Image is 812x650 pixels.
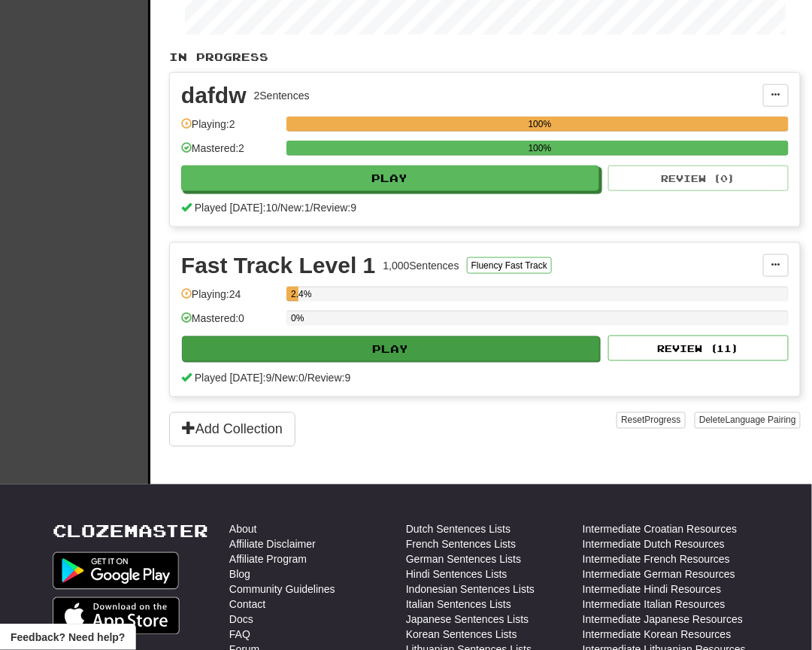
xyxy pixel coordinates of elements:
img: Get it on Google Play [53,552,179,590]
span: Language Pairing [726,415,796,426]
a: Blog [229,567,250,582]
img: Get it on App Store [53,597,180,635]
div: Playing: 2 [181,117,279,141]
a: German Sentences Lists [406,552,521,567]
span: Played [DATE]: 9 [195,372,271,384]
div: 2 Sentences [254,88,310,103]
a: Intermediate German Resources [583,567,735,582]
p: In Progress [169,50,801,65]
div: Fast Track Level 1 [181,254,376,277]
a: Hindi Sentences Lists [406,567,507,582]
div: dafdw [181,84,247,107]
span: / [311,202,314,214]
a: Indonesian Sentences Lists [406,582,535,597]
span: New: 0 [274,372,304,384]
a: About [229,522,257,537]
span: Review: 9 [314,202,357,214]
div: Mastered: 0 [181,311,279,336]
button: Fluency Fast Track [467,257,552,274]
button: Play [181,166,599,191]
a: Italian Sentences Lists [406,597,511,612]
a: Korean Sentences Lists [406,627,517,642]
span: New: 1 [280,202,311,214]
a: Dutch Sentences Lists [406,522,511,537]
a: Intermediate French Resources [583,552,730,567]
a: Intermediate Croatian Resources [583,522,737,537]
a: French Sentences Lists [406,537,516,552]
a: Japanese Sentences Lists [406,612,529,627]
a: Intermediate Korean Resources [583,627,732,642]
a: Intermediate Italian Resources [583,597,726,612]
a: Docs [229,612,253,627]
button: Add Collection [169,412,295,447]
button: ResetProgress [617,412,685,429]
span: Played [DATE]: 10 [195,202,277,214]
a: Clozemaster [53,522,208,541]
span: Open feedback widget [11,630,125,645]
span: / [304,372,308,384]
button: Review (0) [608,166,789,191]
button: Review (11) [608,336,789,361]
div: 1,000 Sentences [383,258,459,273]
span: Progress [645,415,681,426]
a: Community Guidelines [229,582,335,597]
div: 2.4% [291,287,298,302]
span: / [277,202,280,214]
a: Contact [229,597,265,612]
a: Intermediate Dutch Resources [583,537,725,552]
button: Play [182,336,600,362]
span: Review: 9 [308,372,351,384]
div: 100% [291,141,789,156]
a: Affiliate Disclaimer [229,537,316,552]
a: FAQ [229,627,250,642]
button: DeleteLanguage Pairing [695,412,801,429]
span: / [271,372,274,384]
a: Affiliate Program [229,552,307,567]
div: Mastered: 2 [181,141,279,166]
div: Playing: 24 [181,287,279,311]
div: 100% [291,117,789,132]
a: Intermediate Japanese Resources [583,612,743,627]
a: Intermediate Hindi Resources [583,582,721,597]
